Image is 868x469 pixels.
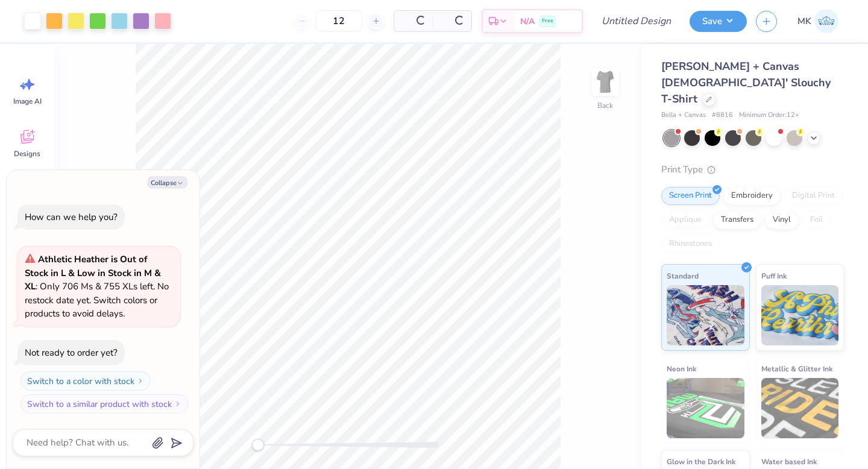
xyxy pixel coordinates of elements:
[542,17,553,25] span: Free
[661,211,709,229] div: Applique
[25,253,169,319] span: : Only 706 Ms & 755 XLs left. No restock date yet. Switch colors or products to avoid delays.
[593,70,617,94] img: Back
[20,371,151,391] button: Switch to a color with stock
[765,211,799,229] div: Vinyl
[761,285,839,345] img: Puff Ink
[761,269,787,282] span: Puff Ink
[784,187,843,205] div: Digital Print
[667,455,735,468] span: Glow in the Dark Ink
[13,96,42,106] span: Image AI
[723,187,781,205] div: Embroidery
[25,211,118,223] div: How can we help you?
[661,163,844,177] div: Print Type
[520,15,535,28] span: N/A
[661,59,831,106] span: [PERSON_NAME] + Canvas [DEMOGRAPHIC_DATA]' Slouchy T-Shirt
[147,176,187,189] button: Collapse
[592,9,681,33] input: Untitled Design
[761,378,839,438] img: Metallic & Glitter Ink
[667,378,744,438] img: Neon Ink
[667,285,744,345] img: Standard
[761,362,832,375] span: Metallic & Glitter Ink
[712,110,733,121] span: # 8816
[315,10,362,32] input: – –
[761,455,817,468] span: Water based Ink
[667,269,699,282] span: Standard
[137,377,144,385] img: Switch to a color with stock
[792,9,844,33] a: MK
[25,253,161,292] strong: Athletic Heather is Out of Stock in L & Low in Stock in M & XL
[25,347,118,359] div: Not ready to order yet?
[661,235,720,253] div: Rhinestones
[174,400,181,408] img: Switch to a similar product with stock
[713,211,761,229] div: Transfers
[814,9,838,33] img: Meredith Kessler
[14,149,40,159] span: Designs
[661,187,720,205] div: Screen Print
[667,362,696,375] span: Neon Ink
[661,110,706,121] span: Bella + Canvas
[802,211,831,229] div: Foil
[20,394,188,414] button: Switch to a similar product with stock
[690,11,747,32] button: Save
[252,439,264,451] div: Accessibility label
[739,110,799,121] span: Minimum Order: 12 +
[597,100,613,111] div: Back
[797,14,811,28] span: MK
